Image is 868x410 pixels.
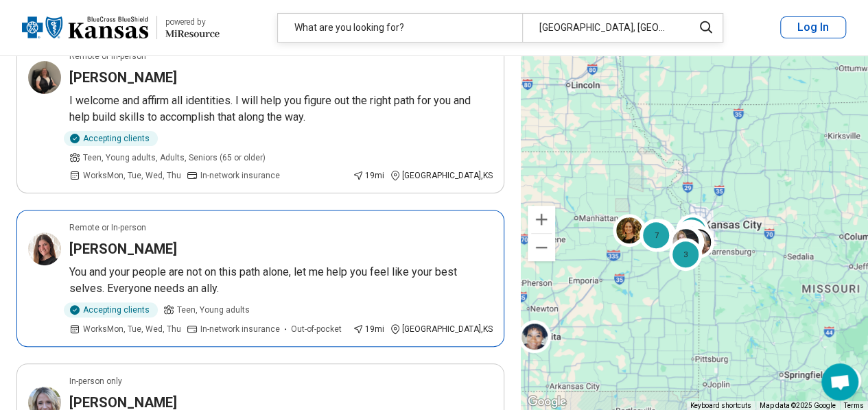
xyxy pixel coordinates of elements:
[522,14,685,42] div: [GEOGRAPHIC_DATA], [GEOGRAPHIC_DATA]
[69,375,122,387] p: In-person only
[669,238,702,271] div: 3
[22,11,148,44] img: Blue Cross Blue Shield Kansas
[83,323,181,335] span: Works Mon, Tue, Wed, Thu
[528,234,555,261] button: Zoom out
[844,402,864,409] a: Terms (opens in new tab)
[528,206,555,233] button: Zoom in
[390,169,493,182] div: [GEOGRAPHIC_DATA] , KS
[83,152,266,164] span: Teen, Young adults, Adults, Seniors (65 or older)
[69,264,493,297] p: You and your people are not on this path alone, let me help you feel like your best selves. Every...
[200,169,280,182] span: In-network insurance
[821,363,858,400] div: Open chat
[200,323,280,335] span: In-network insurance
[780,16,846,38] button: Log In
[353,169,384,182] div: 19 mi
[278,14,522,42] div: What are you looking for?
[83,169,181,182] span: Works Mon, Tue, Wed, Thu
[64,131,158,146] div: Accepting clients
[676,214,709,247] div: 2
[69,50,146,62] p: Remote or In-person
[69,221,146,234] p: Remote or In-person
[390,323,493,335] div: [GEOGRAPHIC_DATA] , KS
[177,304,250,316] span: Teen, Young adults
[69,68,177,87] h3: [PERSON_NAME]
[640,219,672,252] div: 7
[69,93,493,125] p: I welcome and affirm all identities. I will help you figure out the right path for you and help b...
[22,11,220,44] a: Blue Cross Blue Shield Kansaspowered by
[291,323,342,335] span: Out-of-pocket
[760,402,836,409] span: Map data ©2025 Google
[165,16,220,28] div: powered by
[69,239,177,258] h3: [PERSON_NAME]
[353,323,384,335] div: 19 mi
[64,302,158,317] div: Accepting clients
